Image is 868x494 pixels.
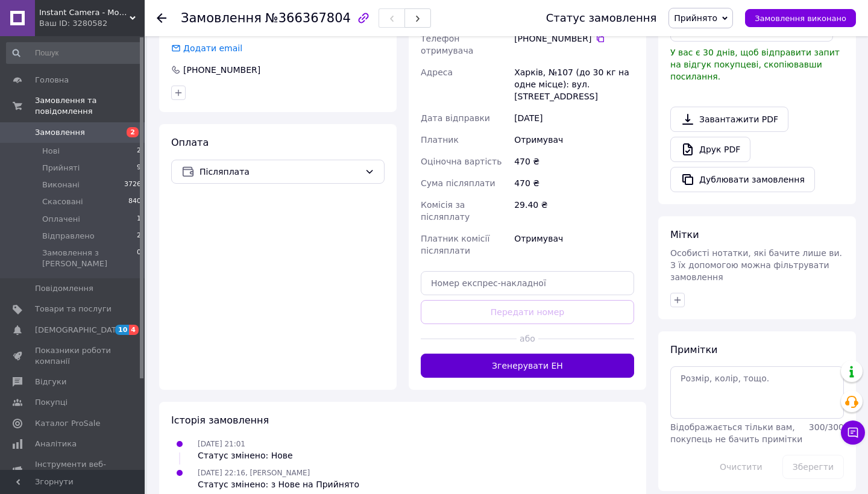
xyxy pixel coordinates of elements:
span: Замовлення [35,127,85,138]
span: Прийняті [42,163,80,174]
span: Відображається тільки вам, покупець не бачить примітки [670,422,802,444]
span: Післяплата [200,165,360,178]
span: Замовлення з [PERSON_NAME] [42,248,137,269]
button: Згенерувати ЕН [421,354,634,378]
div: Отримувач [512,129,637,151]
div: 29.40 ₴ [512,194,637,228]
span: [DATE] 22:16, [PERSON_NAME] [198,469,310,477]
span: Прийнято [674,13,717,23]
span: Сума післяплати [421,178,495,188]
input: Пошук [6,42,142,64]
div: Додати email [170,42,244,54]
span: Дата відправки [421,113,490,123]
span: Комісія за післяплату [421,200,470,222]
span: Каталог ProSale [35,418,100,429]
span: Оціночна вартість [421,157,502,166]
span: Телефон отримувача [421,34,473,55]
span: У вас є 30 днів, щоб відправити запит на відгук покупцеві, скопіювавши посилання. [670,48,840,81]
span: Нові [42,146,60,157]
span: 4 [129,325,139,335]
span: Товари та послуги [35,304,112,314]
span: Замовлення [181,11,262,25]
span: Покупці [35,397,68,408]
span: 10 [115,325,129,335]
span: 2 [127,127,139,137]
span: Instant Camera - Моментальна фотографія [39,7,130,18]
div: Статус замовлення [546,12,657,24]
div: [DATE] [512,107,637,129]
div: Отримувач [512,228,637,261]
span: Особисті нотатки, які бачите лише ви. З їх допомогою можна фільтрувати замовлення [670,248,842,282]
div: Статус змінено: з Нове на Прийнято [198,478,359,490]
span: Інструменти веб-майстра та SEO [35,459,112,481]
span: Адреса [421,67,453,77]
span: Відгуки [35,377,66,387]
span: Платник [421,135,459,145]
div: Додати email [182,42,244,54]
button: Дублювати замовлення [670,167,815,192]
span: або [517,333,538,345]
span: Оплачені [42,214,80,225]
a: Друк PDF [670,137,750,162]
span: Платник комісії післяплати [421,234,489,255]
span: Мітки [670,229,699,240]
div: [PHONE_NUMBER] [182,64,262,76]
span: Замовлення та повідомлення [35,95,145,117]
span: Показники роботи компанії [35,345,112,367]
span: 300 / 300 [809,422,844,432]
span: 1 [137,214,141,225]
span: Замовлення виконано [755,14,846,23]
span: Скасовані [42,196,83,207]
span: Аналітика [35,439,77,449]
span: Відправлено [42,231,95,242]
span: [DEMOGRAPHIC_DATA] [35,325,124,336]
div: Повернутися назад [157,12,166,24]
span: Примітки [670,344,717,355]
div: Статус змінено: Нове [198,449,293,461]
div: [PHONE_NUMBER] [514,33,634,45]
div: Ваш ID: 3280582 [39,18,145,29]
div: 470 ₴ [512,172,637,194]
span: №366367804 [265,11,351,25]
span: 3726 [124,180,141,190]
span: 9 [137,163,141,174]
span: 2 [137,231,141,242]
span: 2 [137,146,141,157]
button: Замовлення виконано [745,9,856,27]
span: Головна [35,75,69,86]
span: Виконані [42,180,80,190]
div: Харків, №107 (до 30 кг на одне місце): вул. [STREET_ADDRESS] [512,61,637,107]
a: Завантажити PDF [670,107,788,132]
div: 470 ₴ [512,151,637,172]
input: Номер експрес-накладної [421,271,634,295]
span: [DATE] 21:01 [198,440,245,448]
span: Повідомлення [35,283,93,294]
span: Історія замовлення [171,414,269,426]
button: Чат з покупцем [841,421,865,445]
span: 840 [128,196,141,207]
span: 0 [137,248,141,269]
span: Оплата [171,137,209,148]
